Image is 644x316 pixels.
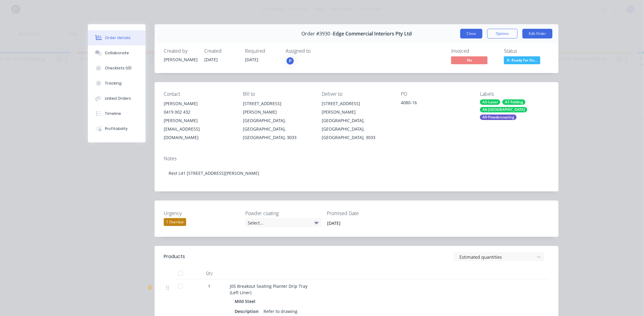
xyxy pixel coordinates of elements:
[480,91,549,97] div: Labels
[191,267,227,279] div: Qty
[88,45,146,61] button: Collaborate
[261,307,300,316] div: Refer to drawing
[451,48,497,54] div: Invoiced
[230,283,307,295] span: J05 Breakout Seating Planter Drip Tray (Left Liner)
[301,31,333,37] span: Order #3930 -
[322,116,391,142] div: [GEOGRAPHIC_DATA], [GEOGRAPHIC_DATA], [GEOGRAPHIC_DATA], 3033
[522,29,552,38] button: Edit Order
[504,48,549,54] div: Status
[245,57,258,62] span: [DATE]
[164,91,233,97] div: Contact
[164,56,197,63] div: [PERSON_NAME]
[88,61,146,76] button: Checklists 0/0
[164,210,240,217] label: Urgency
[322,99,391,116] div: [STREET_ADDRESS][PERSON_NAME]
[245,210,321,217] label: Powder coating
[88,121,146,136] button: Profitability
[243,91,312,97] div: Bill to
[504,56,540,65] button: R- Ready For Do...
[105,50,129,56] div: Collaborate
[164,48,197,54] div: Created by
[88,76,146,91] button: Tracking
[322,91,391,97] div: Deliver to
[327,210,403,217] label: Promised Date
[105,35,131,41] div: Order details
[245,48,278,54] div: Required
[243,116,312,142] div: [GEOGRAPHIC_DATA], [GEOGRAPHIC_DATA], [GEOGRAPHIC_DATA], 3033
[243,99,312,116] div: [STREET_ADDRESS][PERSON_NAME]
[204,48,238,54] div: Created
[235,297,258,306] div: Mild Steel
[333,31,412,37] span: Edge Commercial Interiors Pty Ltd
[164,164,549,182] div: Rest L41 [STREET_ADDRESS][PERSON_NAME]
[105,111,121,116] div: Timeline
[451,56,488,64] span: No
[487,29,518,38] button: Options
[164,116,233,142] div: [PERSON_NAME][EMAIL_ADDRESS][DOMAIN_NAME]
[208,283,210,289] span: 1
[322,99,391,142] div: [STREET_ADDRESS][PERSON_NAME][GEOGRAPHIC_DATA], [GEOGRAPHIC_DATA], [GEOGRAPHIC_DATA], 3033
[105,96,131,101] div: Linked Orders
[480,107,527,112] div: A8-[GEOGRAPHIC_DATA]
[502,99,525,105] div: A7-Folding
[245,218,321,227] div: Select...
[286,48,346,54] div: Assigned to
[88,106,146,121] button: Timeline
[164,156,549,161] div: Notes
[235,307,261,316] div: Description
[204,57,218,62] span: [DATE]
[105,81,122,86] div: Tracking
[164,99,233,142] div: [PERSON_NAME]0419 002 432[PERSON_NAME][EMAIL_ADDRESS][DOMAIN_NAME]
[164,99,233,108] div: [PERSON_NAME]
[323,218,398,228] input: Enter date
[164,108,233,116] div: 0419 002 432
[105,65,132,71] div: Checklists 0/0
[164,218,186,226] div: 1 Overdue
[401,99,470,108] div: 4080-16
[105,126,128,131] div: Profitability
[504,56,540,64] span: R- Ready For Do...
[401,91,470,97] div: PO
[286,56,295,65] button: P
[88,30,146,45] button: Order details
[460,29,482,38] button: Close
[480,99,500,105] div: A3-Laser
[88,91,146,106] button: Linked Orders
[164,253,185,260] div: Products
[243,99,312,142] div: [STREET_ADDRESS][PERSON_NAME][GEOGRAPHIC_DATA], [GEOGRAPHIC_DATA], [GEOGRAPHIC_DATA], 3033
[480,115,517,120] div: A9-Powdercoating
